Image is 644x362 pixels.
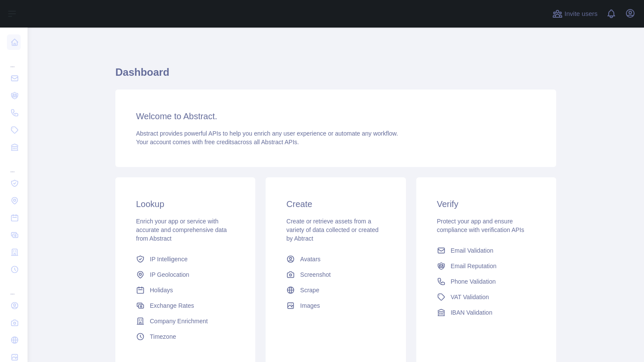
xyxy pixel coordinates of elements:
span: Email Validation [451,246,493,255]
button: Invite users [551,7,599,21]
div: ... [7,279,21,296]
h3: Verify [437,198,536,210]
span: Exchange Rates [150,301,194,310]
span: Scrape [300,286,319,294]
a: Avatars [283,251,388,267]
span: Timezone [150,332,176,341]
a: Holidays [133,282,238,298]
span: IP Geolocation [150,270,189,279]
a: Images [283,298,388,313]
a: Timezone [133,329,238,344]
a: Email Validation [433,243,539,258]
span: Company Enrichment [150,317,208,325]
span: Email Reputation [451,262,497,270]
a: Scrape [283,282,388,298]
a: IP Geolocation [133,267,238,282]
a: Email Reputation [433,258,539,274]
a: Exchange Rates [133,298,238,313]
span: IP Intelligence [150,255,188,263]
h1: Dashboard [115,65,556,86]
a: Phone Validation [433,274,539,289]
a: Screenshot [283,267,388,282]
span: Holidays [150,286,173,294]
div: ... [7,52,21,69]
span: Enrich your app or service with accurate and comprehensive data from Abstract [136,218,227,242]
span: Images [300,301,320,310]
span: VAT Validation [451,293,489,301]
span: Phone Validation [451,277,496,286]
a: Company Enrichment [133,313,238,329]
div: ... [7,157,21,174]
span: Protect your app and ensure compliance with verification APIs [437,218,524,233]
span: free credits [204,139,234,145]
span: Invite users [564,9,598,19]
h3: Create [286,198,385,210]
a: VAT Validation [433,289,539,305]
span: Create or retrieve assets from a variety of data collected or created by Abtract [286,218,378,242]
span: Your account comes with across all Abstract APIs. [136,139,299,145]
a: IBAN Validation [433,305,539,320]
span: Abstract provides powerful APIs to help you enrich any user experience or automate any workflow. [136,130,398,137]
span: Screenshot [300,270,331,279]
h3: Welcome to Abstract. [136,110,536,122]
span: IBAN Validation [451,308,492,317]
span: Avatars [300,255,320,263]
a: IP Intelligence [133,251,238,267]
h3: Lookup [136,198,235,210]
